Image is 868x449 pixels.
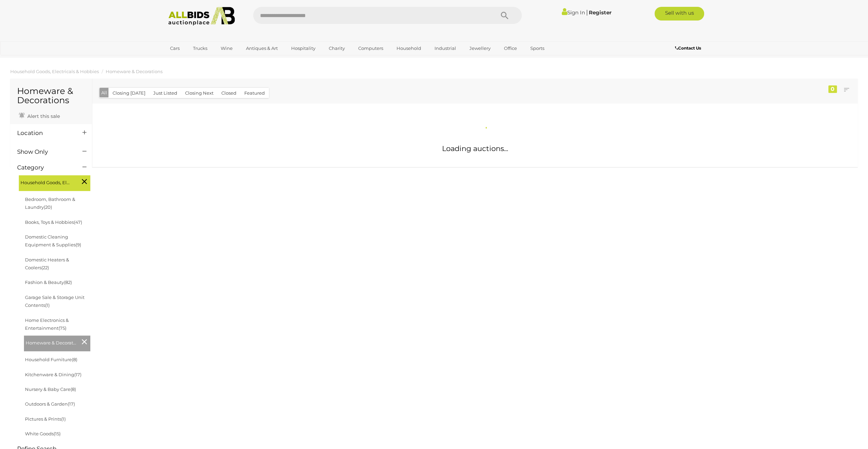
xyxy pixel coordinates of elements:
a: Hospitality [287,43,320,54]
a: Register [589,9,611,16]
span: (8) [72,357,77,362]
span: Alert this sale [26,113,60,119]
a: Homeware & Decorations [106,69,163,74]
a: Kitchenware & Dining(17) [25,372,81,377]
a: Outdoors & Garden(17) [25,401,75,407]
a: Wine [216,43,237,54]
a: Household Goods, Electricals & Hobbies [10,69,99,74]
a: Household Furniture(8) [25,357,77,362]
a: Charity [324,43,349,54]
a: Fashion & Beauty(82) [25,280,72,285]
span: (9) [76,242,81,247]
span: Homeware & Decorations [26,337,77,347]
h1: Homeware & Decorations [17,86,85,105]
div: 0 [828,85,837,93]
b: Contact Us [675,45,701,51]
button: Closing Next [181,88,218,98]
span: (22) [41,265,49,270]
a: Domestic Heaters & Coolers(22) [25,257,69,270]
a: Office [500,43,521,54]
a: Books, Toys & Hobbies(47) [25,219,82,225]
a: Household [392,43,426,54]
span: (82) [64,280,72,285]
span: Household Goods, Electricals & Hobbies [21,177,72,187]
span: (1) [61,416,66,422]
span: (1) [45,302,50,308]
a: Contact Us [675,44,702,52]
a: Nursery & Baby Care(8) [25,386,76,392]
a: Jewellery [465,43,495,54]
a: White Goods(15) [25,431,61,436]
a: Sell with us [655,7,704,21]
a: Industrial [430,43,461,54]
span: (17) [68,401,75,407]
a: Pictures & Prints(1) [25,416,66,422]
a: Antiques & Art [242,43,282,54]
span: (75) [59,325,66,331]
span: | [586,9,588,16]
a: Home Electronics & Entertainment(75) [25,317,69,331]
a: Alert this sale [17,110,62,121]
span: (15) [54,431,61,436]
span: Loading auctions... [442,144,508,153]
a: Bedroom, Bathroom & Laundry(20) [25,196,75,210]
a: Sports [526,43,549,54]
h4: Location [17,130,72,136]
button: All [100,88,109,98]
span: (20) [44,204,52,210]
h4: Category [17,164,72,171]
a: Sign In [562,9,585,16]
a: Cars [166,43,184,54]
a: [GEOGRAPHIC_DATA] [166,54,223,65]
a: Computers [354,43,388,54]
img: Allbids.com.au [165,7,239,26]
button: Closed [217,88,241,98]
button: Closing [DATE] [108,88,150,98]
button: Search [488,7,522,24]
h4: Show Only [17,149,72,155]
span: (17) [74,372,81,377]
button: Just Listed [149,88,181,98]
span: (8) [70,386,76,392]
span: (47) [74,219,82,225]
button: Featured [240,88,269,98]
a: Trucks [189,43,212,54]
a: Domestic Cleaning Equipment & Supplies(9) [25,234,81,247]
a: Garage Sale & Storage Unit Contents(1) [25,295,85,308]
